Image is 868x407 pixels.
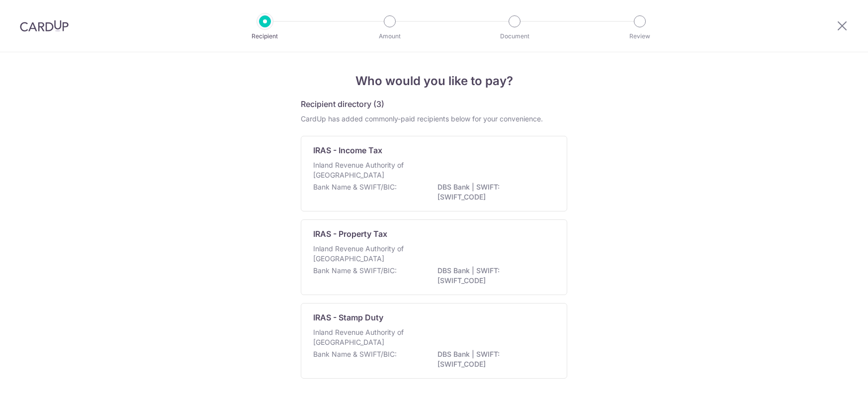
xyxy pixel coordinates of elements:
[313,311,383,323] p: IRAS - Stamp Duty
[313,182,397,192] p: Bank Name & SWIFT/BIC:
[313,327,419,347] p: Inland Revenue Authority of [GEOGRAPHIC_DATA]
[437,266,549,286] p: DBS Bank | SWIFT: [SWIFT_CODE]
[313,244,419,264] p: Inland Revenue Authority of [GEOGRAPHIC_DATA]
[313,144,382,156] p: IRAS - Income Tax
[301,114,567,124] div: CardUp has added commonly-paid recipients below for your convenience.
[353,31,427,41] p: Amount
[437,349,549,369] p: DBS Bank | SWIFT: [SWIFT_CODE]
[478,31,551,41] p: Document
[313,266,397,276] p: Bank Name & SWIFT/BIC:
[301,98,384,110] h5: Recipient directory (3)
[20,20,69,32] img: CardUp
[228,31,302,41] p: Recipient
[801,377,858,402] iframe: Opens a widget where you can find more information
[313,160,419,180] p: Inland Revenue Authority of [GEOGRAPHIC_DATA]
[301,72,567,90] h4: Who would you like to pay?
[603,31,677,41] p: Review
[313,228,387,240] p: IRAS - Property Tax
[437,182,549,202] p: DBS Bank | SWIFT: [SWIFT_CODE]
[313,349,397,359] p: Bank Name & SWIFT/BIC:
